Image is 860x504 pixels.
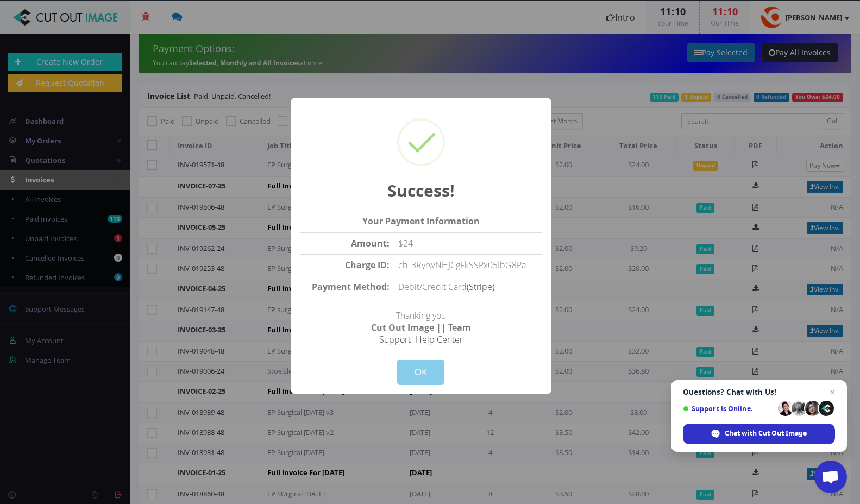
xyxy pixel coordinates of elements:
[300,180,542,201] h2: Success!
[725,429,807,438] span: Chat with Cut Out Image
[394,276,542,297] td: Debit/Credit Card
[814,461,847,493] a: Open chat
[379,333,411,345] a: Support
[683,405,774,413] span: Support is Online.
[683,424,835,444] span: Chat with Cut Out Image
[394,254,542,276] td: ch_3RyrwNHJCgFkSSPx05IbG8Pa
[312,281,390,293] strong: Payment Method:
[371,322,471,333] strong: Cut Out Image || Team
[300,298,542,345] p: Thanking you |
[362,215,480,227] strong: Your Payment Information
[467,281,494,293] a: (Stripe)
[416,333,463,345] a: Help Center
[397,360,444,385] button: OK
[683,388,835,396] span: Questions? Chat with Us!
[351,237,390,249] strong: Amount:
[345,259,390,271] strong: Charge ID:
[394,233,542,255] td: $24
